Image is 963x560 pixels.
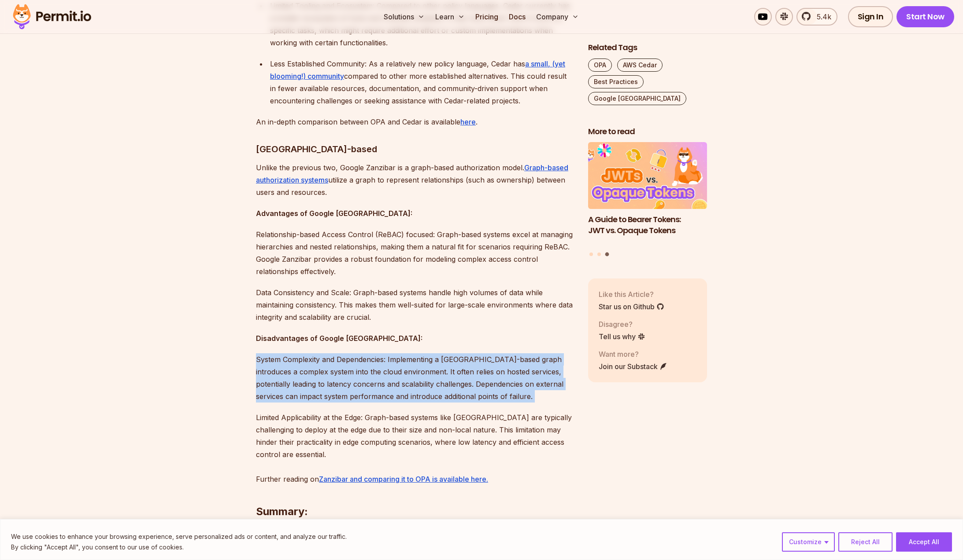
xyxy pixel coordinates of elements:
[505,8,529,26] a: Docs
[782,532,835,552] button: Customize
[588,214,707,236] h3: A Guide to Bearer Tokens: JWT vs. Opaque Tokens
[588,143,707,209] img: A Guide to Bearer Tokens: JWT vs. Opaque Tokens
[256,161,574,198] p: Unlike the previous two, Google Zanzibar is a graph-based authorization model. utilize a graph to...
[588,92,686,105] a: Google [GEOGRAPHIC_DATA]
[811,11,831,22] span: 5.4k
[256,209,412,218] strong: Advantages of Google [GEOGRAPHIC_DATA]:
[848,6,893,27] a: Sign In
[597,253,601,256] button: Go to slide 2
[588,59,612,72] a: OPA
[599,331,645,342] a: Tell us why
[256,116,574,128] p: An in-depth comparison between OPA and Cedar is available .
[588,42,707,53] h2: Related Tags
[256,353,574,403] p: System Complexity and Dependencies: Implementing a [GEOGRAPHIC_DATA]-based graph introduces a com...
[838,532,893,552] button: Reject All
[256,163,568,184] a: Graph-based authorization systems
[588,143,707,258] div: Posts
[533,8,582,26] button: Company
[599,301,664,312] a: Star us on Github
[11,542,347,553] p: By clicking "Accept All", you consent to our use of cookies.
[588,143,707,247] li: 3 of 3
[9,2,95,32] img: Permit logo
[605,253,609,256] button: Go to slide 3
[599,349,667,359] p: Want more?
[432,8,468,26] button: Learn
[796,8,837,26] a: 5.4k
[472,8,502,26] a: Pricing
[11,531,347,542] p: We use cookies to enhance your browsing experience, serve personalized ads or content, and analyz...
[589,253,593,256] button: Go to slide 1
[380,8,428,26] button: Solutions
[460,117,476,126] a: here
[270,58,574,107] p: Less Established Community: As a relatively new policy language, Cedar has compared to other more...
[617,59,663,72] a: AWS Cedar
[256,286,574,323] p: Data Consistency and Scale: Graph-based systems handle high volumes of data while maintaining con...
[256,142,574,156] h3: [GEOGRAPHIC_DATA]-based
[588,143,707,247] a: A Guide to Bearer Tokens: JWT vs. Opaque TokensA Guide to Bearer Tokens: JWT vs. Opaque Tokens
[588,75,644,88] a: Best Practices
[599,289,664,300] p: Like this Article?
[319,475,488,483] a: Zanzibar and comparing it to OPA is available here.
[270,59,565,81] a: a small, (yet blooming!) community
[256,469,574,519] h2: Summary:
[256,411,574,485] p: Limited Applicability at the Edge: Graph-based systems like [GEOGRAPHIC_DATA] are typically chall...
[896,532,952,552] button: Accept All
[588,126,707,137] h2: More to read
[599,319,645,329] p: Disagree?
[896,6,954,27] a: Start Now
[256,334,422,343] strong: Disadvantages of Google [GEOGRAPHIC_DATA]:
[256,228,574,278] p: Relationship-based Access Control (ReBAC) focused: Graph-based systems excel at managing hierarch...
[599,361,667,372] a: Join our Substack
